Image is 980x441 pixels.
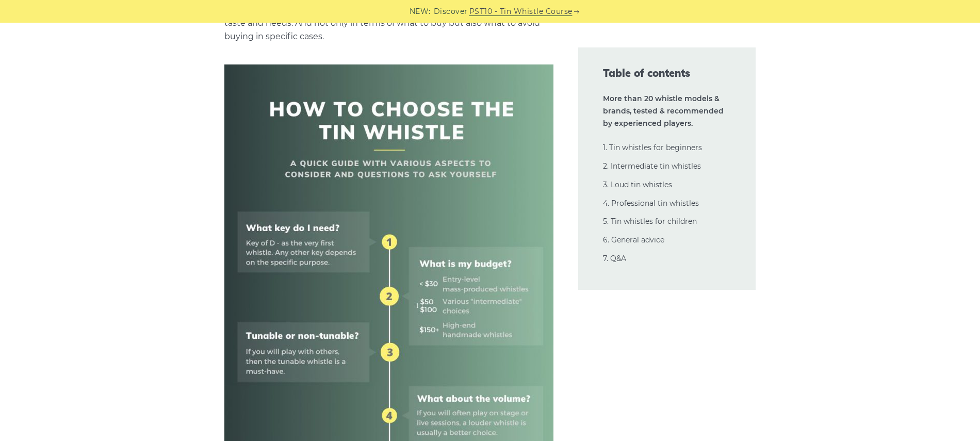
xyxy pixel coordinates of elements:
a: 7. Q&A [603,254,626,263]
a: 5. Tin whistles for children [603,217,697,226]
span: Discover [434,6,468,18]
a: PST10 - Tin Whistle Course [469,6,573,18]
a: 4. Professional tin whistles [603,199,699,208]
a: 3. Loud tin whistles [603,180,672,189]
span: Table of contents [603,66,731,80]
a: 6. General advice [603,235,664,244]
span: NEW: [410,6,431,18]
a: 1. Tin whistles for beginners [603,143,702,152]
strong: More than 20 whistle models & brands, tested & recommended by experienced players. [603,94,724,128]
a: 2. Intermediate tin whistles [603,161,701,171]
